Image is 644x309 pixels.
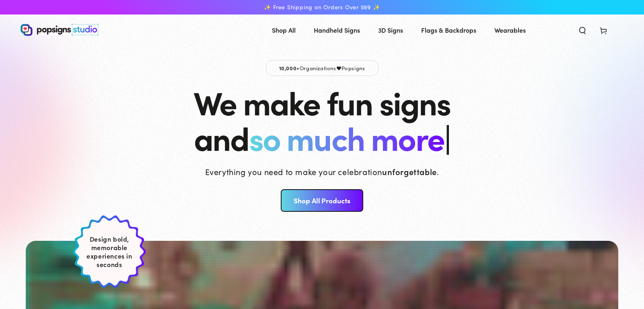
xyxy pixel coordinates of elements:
[266,60,379,76] p: Organizations Popsigns
[314,24,360,36] span: Handheld Signs
[308,19,366,41] a: Handheld Signs
[372,19,409,41] a: 3D Signs
[193,84,450,155] h1: We make fun signs and
[21,24,99,36] img: Popsigns Studio
[444,114,450,160] span: |
[494,24,526,36] span: Wearables
[572,21,593,39] summary: Search our site
[266,19,302,41] a: Shop All
[382,166,437,177] strong: unforgettable
[421,24,476,36] span: Flags & Backdrops
[488,19,532,41] a: Wearables
[249,115,444,159] span: so much more
[205,166,439,177] p: Everything you need to make your celebration .
[279,64,300,71] span: 10,000+
[281,189,363,212] a: Shop All Products
[264,4,380,11] span: ✨ Free Shipping on Orders Over $99 ✨
[378,24,403,36] span: 3D Signs
[272,24,296,36] span: Shop All
[415,19,482,41] a: Flags & Backdrops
